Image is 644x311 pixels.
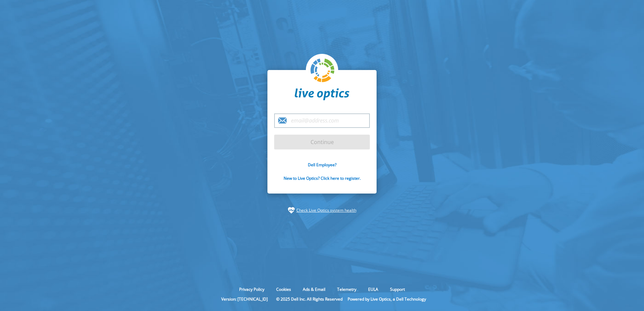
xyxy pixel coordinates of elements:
a: Ads & Email [298,286,330,292]
a: Cookies [271,286,296,292]
a: Privacy Policy [234,286,269,292]
img: liveoptics-word.svg [295,88,349,100]
img: status-check-icon.svg [288,207,295,214]
a: Check Live Optics system health [296,207,356,214]
input: email@address.com [274,113,370,128]
li: Powered by Live Optics, a Dell Technology [348,296,426,302]
a: New to Live Optics? Click here to register. [284,175,361,181]
li: Version: [TECHNICAL_ID] [218,296,271,302]
img: liveoptics-logo.svg [311,59,335,83]
a: Support [385,286,410,292]
a: EULA [363,286,383,292]
a: Dell Employee? [308,162,336,168]
li: © 2025 Dell Inc. All Rights Reserved [273,296,346,302]
a: Telemetry [332,286,361,292]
